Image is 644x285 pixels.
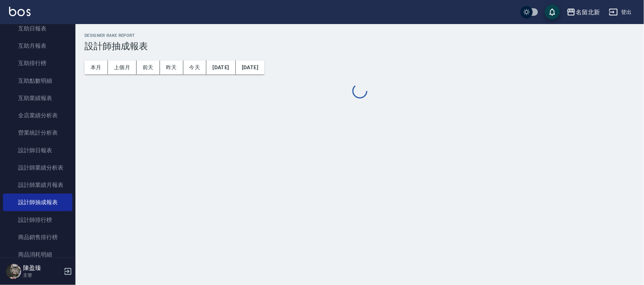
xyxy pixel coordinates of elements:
a: 互助日報表 [3,20,72,37]
a: 設計師業績月報表 [3,176,72,194]
button: [DATE] [236,61,264,74]
a: 互助點數明細 [3,72,72,89]
a: 營業統計分析表 [3,124,72,141]
a: 互助業績報表 [3,89,72,107]
button: 前天 [137,61,160,74]
div: 名留北新 [576,8,600,17]
button: 昨天 [160,61,183,74]
a: 設計師日報表 [3,142,72,159]
a: 商品銷售排行榜 [3,229,72,246]
h5: 陳盈臻 [23,264,61,272]
button: 名留北新 [564,5,603,20]
a: 商品消耗明細 [3,246,72,263]
a: 互助排行榜 [3,55,72,72]
img: Person [6,264,21,279]
img: Logo [9,7,31,16]
h2: Designer Rake Report [85,33,635,38]
a: 設計師抽成報表 [3,194,72,211]
button: 本月 [85,61,108,74]
a: 互助月報表 [3,37,72,55]
button: 登出 [606,5,635,19]
a: 設計師排行榜 [3,211,72,229]
button: 上個月 [108,61,137,74]
a: 全店業績分析表 [3,107,72,124]
button: 今天 [183,61,207,74]
a: 設計師業績分析表 [3,159,72,176]
p: 主管 [23,272,61,279]
h3: 設計師抽成報表 [85,41,635,52]
button: save [545,5,560,20]
button: [DATE] [206,61,235,74]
